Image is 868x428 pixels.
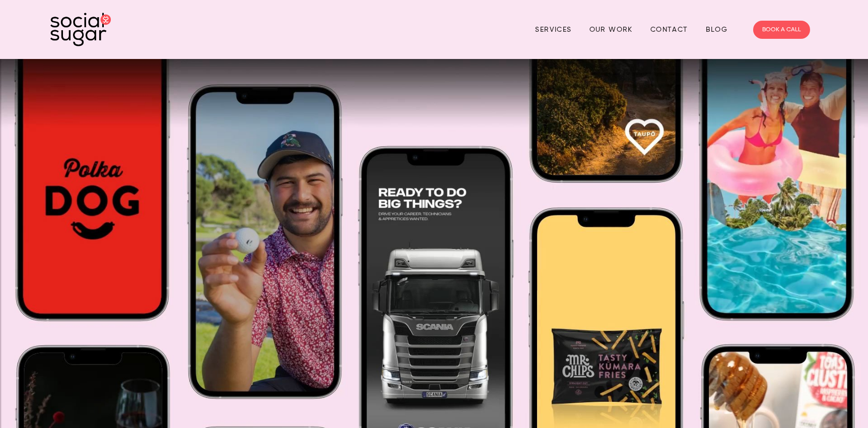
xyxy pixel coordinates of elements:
a: BOOK A CALL [753,21,810,39]
a: Services [535,22,571,37]
img: SocialSugar [50,13,111,46]
a: Contact [650,22,688,37]
a: Blog [706,22,728,37]
a: Our Work [589,22,633,37]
